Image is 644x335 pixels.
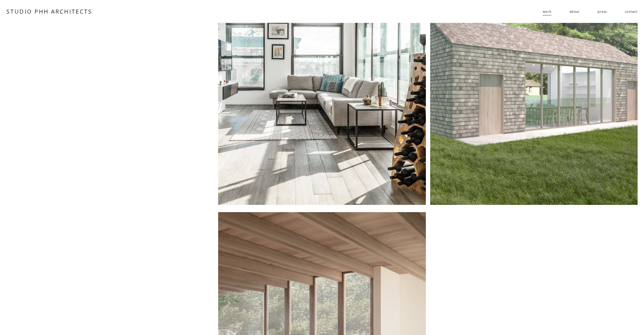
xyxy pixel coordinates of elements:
[598,7,607,16] a: press
[543,8,551,16] span: work
[543,7,551,16] a: folder dropdown
[569,7,580,16] a: about
[625,7,638,16] a: contact
[6,8,92,15] a: STUDIO PHH ARCHITECTS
